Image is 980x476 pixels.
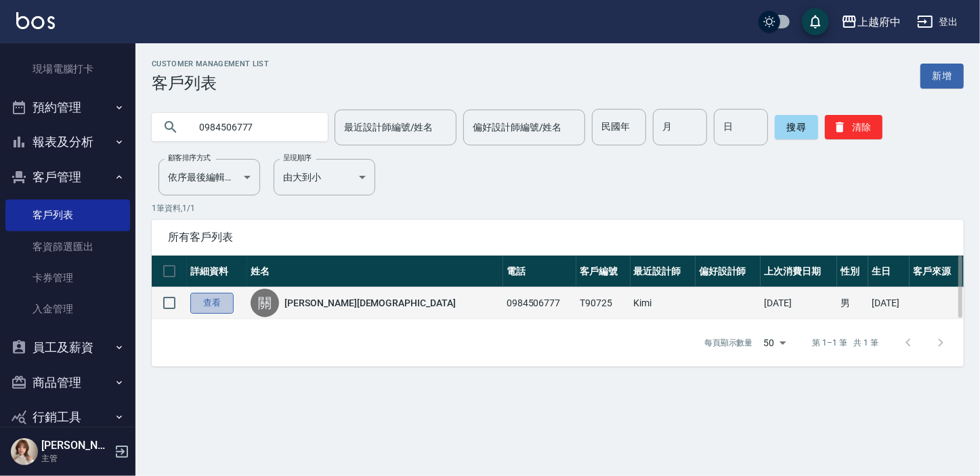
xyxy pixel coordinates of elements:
[247,256,503,287] th: 姓名
[503,256,576,287] th: 電話
[5,330,130,365] button: 員工及薪資
[5,400,130,435] button: 行銷工具
[576,287,631,319] td: T90725
[631,287,696,319] td: Kimi
[910,256,964,287] th: 客戶來源
[190,293,234,314] a: 查看
[836,8,906,36] button: 上越府中
[5,53,130,85] a: 現場電腦打卡
[41,452,110,465] p: 主管
[868,256,910,287] th: 生日
[631,256,696,287] th: 最近設計師
[5,293,130,325] a: 入金管理
[761,256,837,287] th: 上次消費日期
[5,199,130,231] a: 客戶列表
[5,231,130,262] a: 客資篩選匯出
[576,256,631,287] th: 客戶編號
[152,59,269,68] h2: Customer Management List
[158,159,260,195] div: 依序最後編輯時間
[837,287,868,319] td: 男
[152,74,269,93] h3: 客戶列表
[837,256,868,287] th: 性別
[920,64,964,89] a: 新增
[5,124,130,160] button: 報表及分析
[190,109,317,145] input: 搜尋關鍵字
[696,256,761,287] th: 偏好設計師
[11,438,38,465] img: Person
[775,115,818,139] button: 搜尋
[761,287,837,319] td: [DATE]
[912,9,964,34] button: 登出
[759,325,791,361] div: 50
[868,287,910,319] td: [DATE]
[704,337,753,349] p: 每頁顯示數量
[284,296,455,310] a: [PERSON_NAME][DEMOGRAPHIC_DATA]
[5,365,130,400] button: 商品管理
[251,289,279,317] div: 關
[802,8,829,35] button: save
[283,153,312,163] label: 呈現順序
[168,153,211,163] label: 顧客排序方式
[16,12,55,29] img: Logo
[187,256,247,287] th: 詳細資料
[274,159,375,195] div: 由大到小
[41,439,110,452] h5: [PERSON_NAME]
[5,262,130,293] a: 卡券管理
[5,160,130,195] button: 客戶管理
[503,287,576,319] td: 0984506777
[813,337,878,349] p: 第 1–1 筆 共 1 筆
[152,202,964,214] p: 1 筆資料, 1 / 1
[168,231,947,244] span: 所有客戶列表
[825,115,882,139] button: 清除
[5,90,130,125] button: 預約管理
[857,14,901,30] div: 上越府中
